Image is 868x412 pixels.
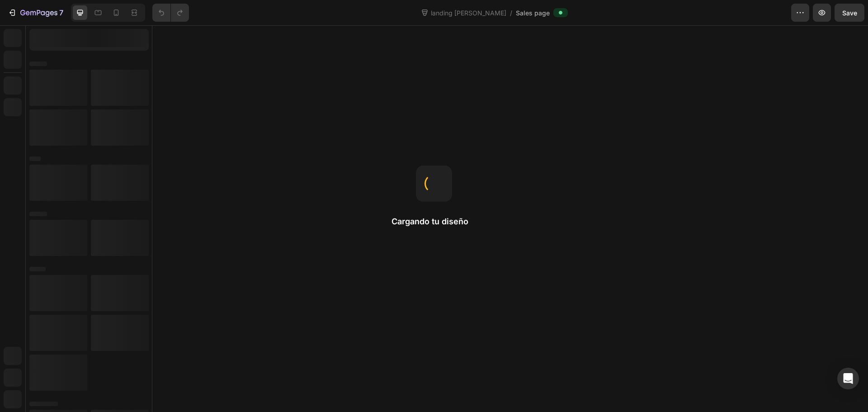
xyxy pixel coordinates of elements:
button: 7 [4,4,67,22]
div: Abrir Intercom Messenger [837,368,859,389]
button: Save [835,4,864,22]
span: / [510,8,512,18]
span: Save [842,9,857,17]
span: landing [PERSON_NAME] [429,8,508,18]
div: Undo/Redo [152,4,189,22]
font: Cargando tu diseño [392,217,468,226]
span: Sales page [516,8,550,18]
p: 7 [59,7,63,18]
